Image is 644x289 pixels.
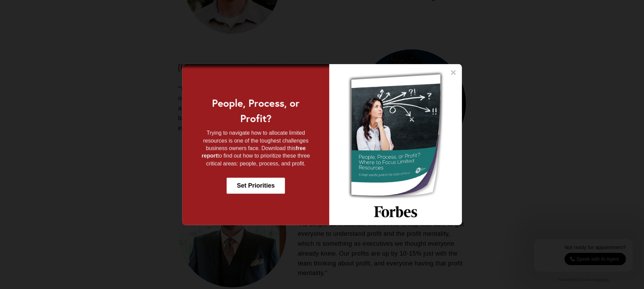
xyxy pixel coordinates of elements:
a: Set Priorities [227,178,285,194]
span: to find out how to prioritize these three critical areas: people, process, and profit. [206,153,310,166]
img: GOF LeadGen Popup [329,64,462,225]
h2: People, Process, or Profit? [196,95,316,126]
strong: free report [202,145,306,159]
span: Trying to navigate how to allocate limited resources is one of the toughest challenges business o... [203,130,309,151]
